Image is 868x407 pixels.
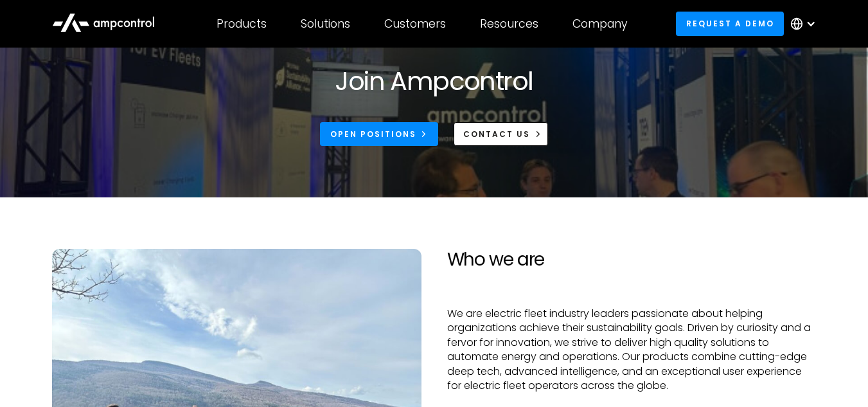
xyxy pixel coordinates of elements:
div: Resources [480,17,538,31]
div: Customers [384,17,446,31]
div: CONTACT US [463,129,530,140]
h2: Who we are [447,249,816,271]
p: We are electric fleet industry leaders passionate about helping organizations achieve their susta... [447,307,816,393]
div: Products [217,17,267,31]
a: Request a demo [676,12,784,35]
div: Company [572,17,628,31]
div: Solutions [301,17,350,31]
h1: Join Ampcontrol [335,66,533,96]
a: Open Positions [320,122,438,146]
div: Open Positions [330,129,416,140]
a: CONTACT US [454,122,548,146]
